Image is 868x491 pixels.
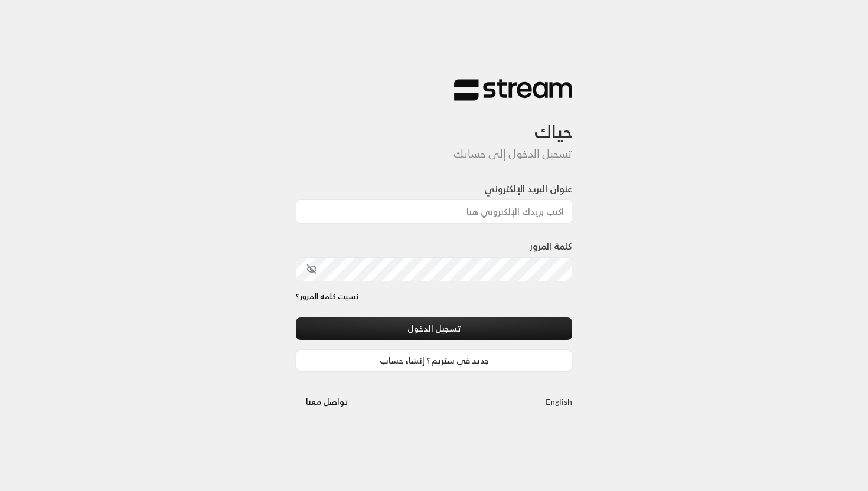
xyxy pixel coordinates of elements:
h5: تسجيل الدخول إلى حسابك [296,148,572,161]
a: نسيت كلمة المرور؟ [296,291,358,303]
a: English [546,391,572,413]
a: جديد في ستريم؟ إنشاء حساب [296,349,572,371]
input: اكتب بريدك الإلكتروني هنا [296,199,572,224]
h3: حياك [296,102,572,142]
label: كلمة المرور [530,239,572,253]
button: toggle password visibility [302,259,322,279]
button: تواصل معنا [296,391,358,413]
img: Stream Logo [454,78,572,102]
button: تسجيل الدخول [296,317,572,339]
a: تواصل معنا [296,394,358,409]
label: عنوان البريد الإلكتروني [484,182,572,196]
